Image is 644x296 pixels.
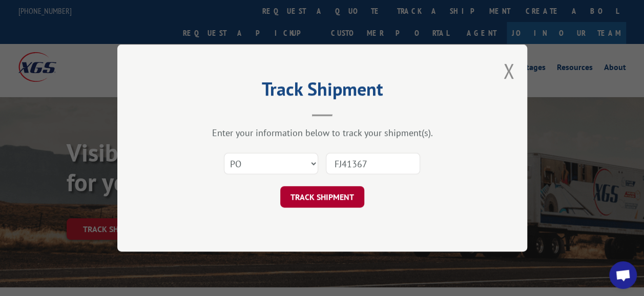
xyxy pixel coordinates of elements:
div: Open chat [609,261,637,289]
div: Enter your information below to track your shipment(s). [169,127,476,139]
h2: Track Shipment [169,82,476,101]
button: Close modal [503,57,514,84]
input: Number(s) [326,153,420,174]
button: TRACK SHIPMENT [280,186,364,208]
